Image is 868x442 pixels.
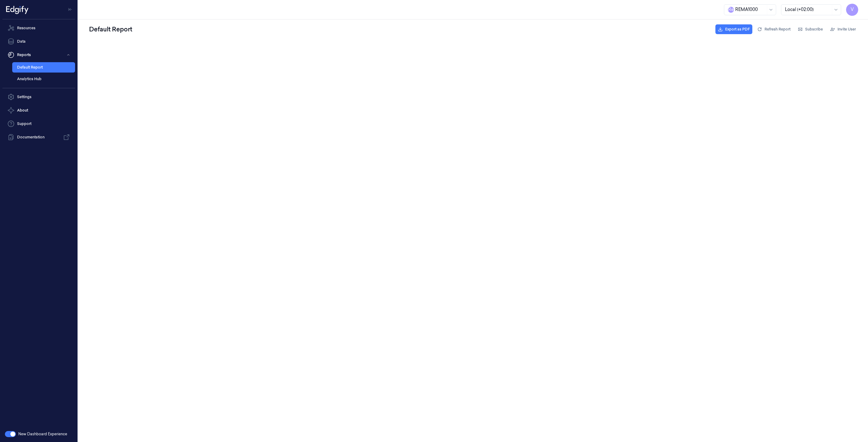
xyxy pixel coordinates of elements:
a: Settings [2,91,75,103]
span: Subscribe [805,27,823,32]
button: Refresh Report [755,24,793,34]
div: Default Report [88,24,133,35]
a: Default Report [12,62,75,73]
button: About [2,104,75,116]
span: Refresh Report [765,27,790,32]
a: Resources [2,22,75,34]
button: Export as PDF [715,24,752,34]
button: V [846,4,858,16]
span: Invite User [837,27,856,32]
button: Subscribe [795,24,825,34]
a: Documentation [2,131,75,143]
span: R e [728,7,734,13]
a: Support [2,118,75,130]
button: Toggle Navigation [65,5,75,14]
button: Invite User [828,24,858,34]
a: Analytics Hub [12,74,75,84]
a: Data [2,35,75,48]
button: Reports [2,49,75,61]
span: Export as PDF [725,27,750,32]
